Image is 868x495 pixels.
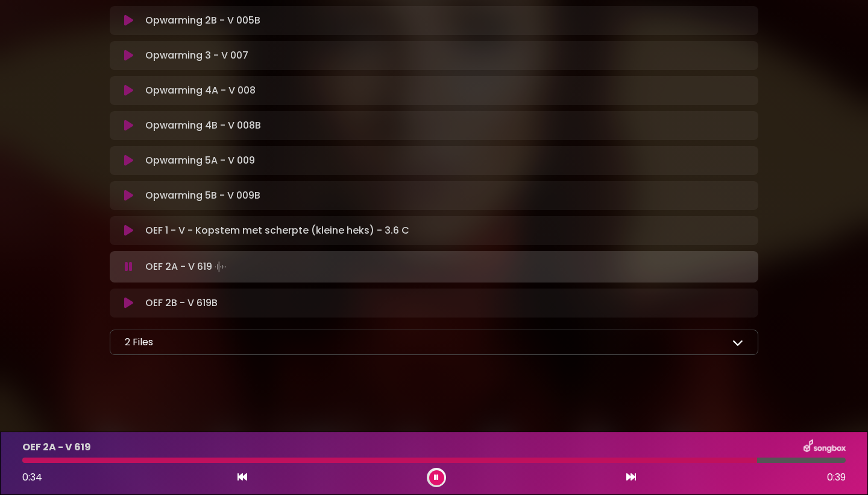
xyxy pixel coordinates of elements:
[145,258,229,275] p: OEF 2A - V 619
[145,118,261,133] p: Opwarming 4B - V 008B
[145,83,256,98] p: Opwarming 4A - V 008
[145,296,218,310] p: OEF 2B - V 619B
[145,48,248,63] p: Opwarming 3 - V 007
[212,258,229,275] img: waveform4.gif
[145,188,260,203] p: Opwarming 5B - V 009B
[145,223,409,238] p: OEF 1 - V - Kopstem met scherpte (kleine heks) - 3.6 C
[125,335,153,350] p: 2 Files
[145,153,255,168] p: Opwarming 5A - V 009
[145,13,260,28] p: Opwarming 2B - V 005B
